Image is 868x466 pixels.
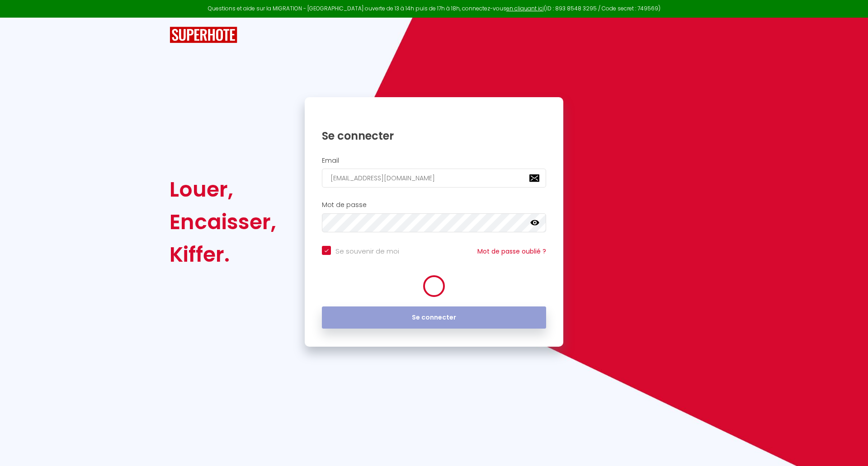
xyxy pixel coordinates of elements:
[170,238,276,271] div: Kiffer.
[322,157,546,165] h2: Email
[322,129,546,143] h1: Se connecter
[170,206,276,238] div: Encaisser,
[506,5,544,12] a: en cliquant ici
[322,169,546,188] input: Ton Email
[170,173,276,206] div: Louer,
[170,27,237,43] img: SuperHote logo
[322,306,546,329] button: Se connecter
[477,247,546,256] a: Mot de passe oublié ?
[322,201,546,209] h2: Mot de passe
